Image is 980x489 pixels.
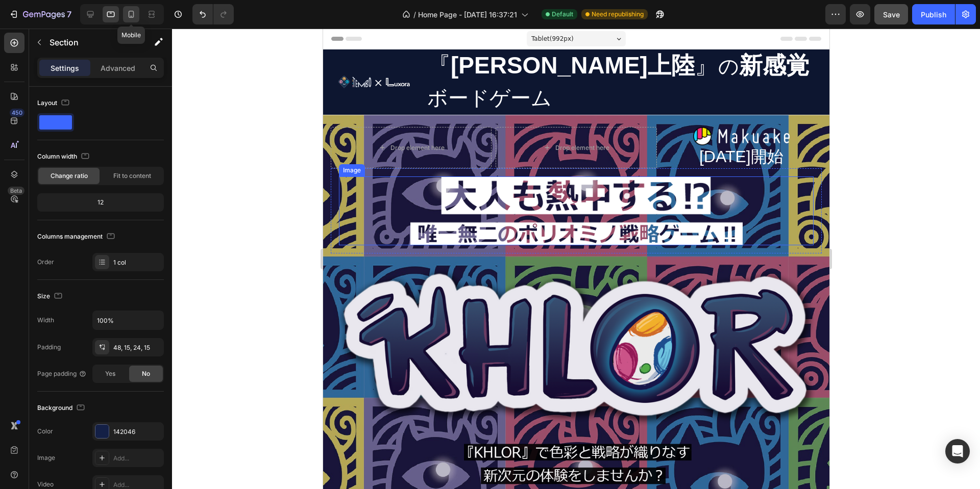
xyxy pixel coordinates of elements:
div: Order [37,258,54,267]
span: Fit to content [113,171,151,181]
div: Open Intercom Messenger [945,439,970,464]
button: Save [874,4,908,24]
p: Section [50,36,133,48]
div: 12 [39,195,162,210]
div: Undo/Redo [192,4,234,24]
input: Auto [93,311,163,329]
div: Page padding [37,369,87,378]
div: Image [37,453,55,462]
p: Settings [51,63,79,73]
h2: [DATE]開始 [338,117,499,140]
div: Publish [921,9,946,20]
div: 142046 [113,427,161,436]
span: Default [552,10,573,19]
div: Image [18,137,40,146]
p: Advanced [101,63,135,73]
div: Layout [37,96,71,110]
div: 1 col [113,258,161,267]
button: Publish [912,4,955,24]
div: Column width [37,150,91,164]
div: 450 [10,109,24,117]
div: Color [37,427,53,436]
span: Home Page - [DATE] 16:37:21 [418,9,517,20]
img: gempages_574937751045014757-8e3ebe9b-28fc-4ced-b840-c83835a5fe69.png [135,415,372,464]
span: Change ratio [51,171,88,181]
div: Beta [8,187,24,195]
span: Yes [105,369,115,378]
img: Alt Image [8,225,499,406]
span: / [413,9,416,20]
img: gempages_574937751045014757-78e04f0b-ec47-4788-b5ae-9ae71df1915f.png [370,98,467,117]
div: Size [37,290,64,303]
div: Columns management [37,230,117,244]
div: Video [37,480,54,489]
iframe: Design area [323,29,829,489]
p: 7 [67,8,71,20]
div: Add... [113,454,161,463]
div: Width [37,316,54,325]
span: No [142,369,150,378]
div: Padding [37,343,61,352]
div: Background [37,401,87,415]
span: Need republishing [592,10,644,19]
span: Save [883,10,900,19]
img: gempages_574937751045014757-b8fdd96e-8a93-4225-8702-f683f8bd3286.png [87,148,420,217]
button: 7 [4,4,76,24]
div: 48, 15, 24, 15 [113,343,161,352]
